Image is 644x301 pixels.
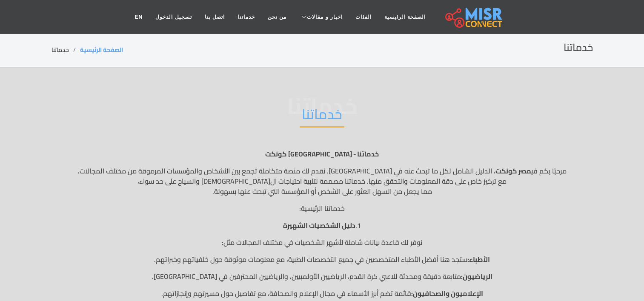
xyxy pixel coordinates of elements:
[564,42,593,54] h2: خدماتنا
[52,271,593,281] p: متابعة دقيقة ومحدثة للاعبي كرة القدم، الرياضيين الأولمبيين، والرياضيين المحترفين في [GEOGRAPHIC_D...
[52,45,80,54] li: خدماتنا
[198,9,231,25] a: اتصل بنا
[293,9,349,25] a: اخبار و مقالات
[307,13,343,21] span: اخبار و مقالات
[52,254,593,264] p: ستجد هنا أفضل الأطباء المتخصصين في جميع التخصصات الطبية، مع معلومات موثوقة حول خلفياتهم وخبراتهم.
[129,9,149,25] a: EN
[52,220,593,230] p: 1.
[80,44,123,55] a: الصفحة الرئيسية
[300,106,344,128] h2: خدماتنا
[149,9,198,25] a: تسجيل الدخول
[467,253,490,266] strong: الأطباء:
[461,270,492,283] strong: الرياضيون:
[261,9,293,25] a: من نحن
[283,219,355,232] strong: دليل الشخصيات الشهيرة
[349,9,378,25] a: الفئات
[495,165,531,177] strong: مصر كونكت
[265,148,379,160] strong: خدماتنا - [GEOGRAPHIC_DATA] كونكت
[52,203,593,213] p: خدماتنا الرئيسية:
[445,6,502,28] img: main.misr_connect
[52,166,593,196] p: مرحبًا بكم في ، الدليل الشامل لكل ما تبحث عنه في [GEOGRAPHIC_DATA]. نقدم لك منصة متكاملة تجمع بين...
[411,287,483,300] strong: الإعلاميون والصحافيون:
[52,288,593,298] p: قائمة تضم أبرز الأسماء في مجال الإعلام والصحافة، مع تفاصيل حول مسيرتهم وإنجازاتهم.
[52,237,593,247] p: نوفر لك قاعدة بيانات شاملة لأشهر الشخصيات في مختلف المجالات مثل:
[378,9,432,25] a: الصفحة الرئيسية
[231,9,261,25] a: خدماتنا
